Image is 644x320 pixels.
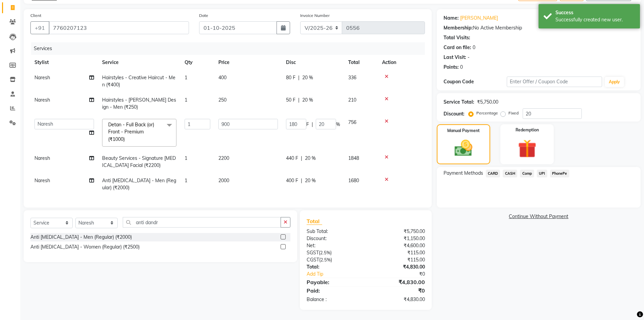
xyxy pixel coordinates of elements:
[320,257,331,262] span: 2.5%
[125,136,128,142] a: x
[98,55,181,70] th: Service
[444,78,507,85] div: Coupon Code
[214,55,282,70] th: Price
[444,34,470,41] div: Total Visits:
[444,24,473,31] div: Membership:
[512,137,542,160] img: _gift.svg
[181,55,214,70] th: Qty
[30,55,98,70] th: Stylist
[30,234,132,241] div: Anti [MEDICAL_DATA] - Men (Regular) (₹2000)
[444,15,459,22] div: Name:
[185,74,187,81] span: 1
[366,235,430,242] div: ₹1,150.00
[302,235,366,242] div: Discount:
[34,155,50,161] span: Naresh
[307,257,319,263] span: CGST
[460,64,463,71] div: 0
[301,177,302,184] span: |
[550,170,569,177] span: PhonePe
[123,217,281,228] input: Search or Scan
[307,250,319,256] span: SGST
[298,97,300,104] span: |
[444,110,464,118] div: Discount:
[344,55,378,70] th: Total
[377,271,430,278] div: ₹0
[537,170,547,177] span: UPI
[185,177,187,184] span: 1
[102,97,176,110] span: Hairstyles - [PERSON_NAME] Design - Men (₹250)
[218,155,229,161] span: 2200
[503,170,517,177] span: CASH
[366,228,430,235] div: ₹5,750.00
[336,121,340,128] span: %
[366,286,430,295] div: ₹0
[348,177,359,184] span: 1680
[34,74,50,81] span: Naresh
[301,155,302,162] span: |
[305,177,316,184] span: 20 %
[348,74,356,81] span: 336
[302,256,366,263] div: ( )
[34,177,50,184] span: Naresh
[468,54,470,61] div: -
[477,99,498,106] div: ₹5,750.00
[185,97,187,103] span: 1
[444,64,459,71] div: Points:
[444,54,466,61] div: Last Visit:
[302,97,313,104] span: 20 %
[218,74,226,81] span: 400
[302,263,366,271] div: Total:
[302,286,366,295] div: Paid:
[286,74,295,81] span: 80 F
[34,97,50,103] span: Naresh
[108,122,154,142] span: Detan - Full Back (or) Front - Premium (₹1000)
[31,42,430,55] div: Services
[348,97,356,103] span: 210
[444,44,471,51] div: Card on file:
[312,121,313,128] span: |
[508,110,519,116] label: Fixed
[378,55,425,70] th: Action
[449,138,478,158] img: _cash.svg
[438,213,639,220] a: Continue Without Payment
[460,15,498,22] a: [PERSON_NAME]
[30,21,49,34] button: +91
[444,99,474,106] div: Service Total:
[199,13,208,19] label: Date
[300,13,330,19] label: Invoice Number
[306,121,309,128] span: F
[555,9,635,16] div: Success
[605,77,624,87] button: Apply
[302,296,366,303] div: Balance :
[366,256,430,263] div: ₹115.00
[298,74,300,81] span: |
[302,74,313,81] span: 20 %
[286,97,295,104] span: 50 F
[218,177,229,184] span: 2000
[348,155,359,161] span: 1848
[516,127,539,133] label: Redemption
[102,177,176,191] span: Anti [MEDICAL_DATA] - Men (Regular) (₹2000)
[348,119,356,125] span: 756
[473,44,475,51] div: 0
[555,16,635,23] div: Successfully created new user.
[520,170,534,177] span: Comp
[302,242,366,249] div: Net:
[366,249,430,256] div: ₹115.00
[305,155,316,162] span: 20 %
[444,170,483,177] span: Payment Methods
[307,218,322,225] span: Total
[286,155,298,162] span: 440 F
[486,170,500,177] span: CARD
[185,155,187,161] span: 1
[102,74,175,88] span: Hairstyles - Creative Haircut - Men (₹400)
[366,278,430,286] div: ₹4,830.00
[476,110,498,116] label: Percentage
[366,296,430,303] div: ₹4,830.00
[507,77,602,87] input: Enter Offer / Coupon Code
[282,55,344,70] th: Disc
[447,128,480,134] label: Manual Payment
[49,21,189,34] input: Search by Name/Mobile/Email/Code
[102,155,176,168] span: Beauty Services - Signature [MEDICAL_DATA] Facial (₹2200)
[302,249,366,256] div: ( )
